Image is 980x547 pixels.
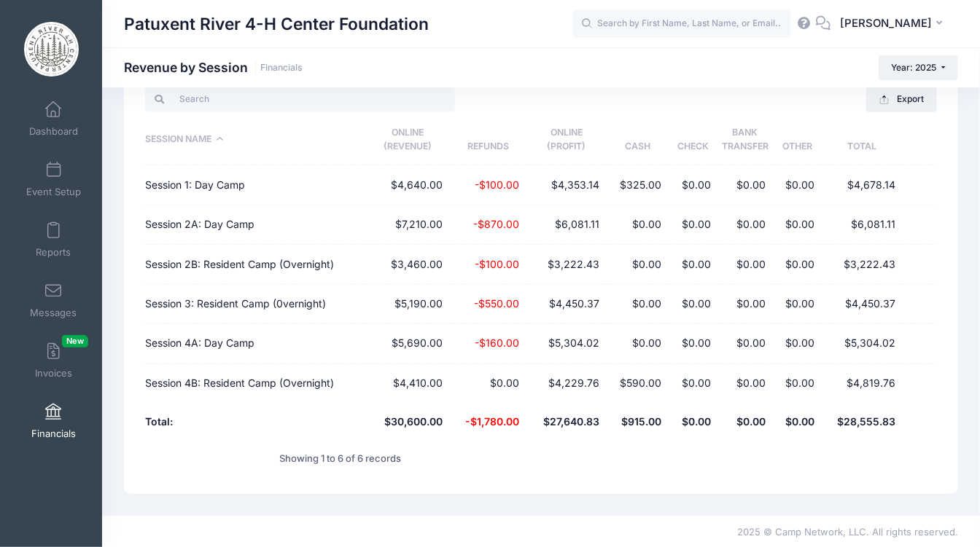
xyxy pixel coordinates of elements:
span: Messages [30,307,77,319]
td: -$160.00 [450,324,527,363]
td: $0.00 [718,324,773,363]
td: $5,190.00 [367,285,450,324]
th: $915.00 [607,403,669,441]
td: $3,460.00 [367,245,450,284]
td: -$100.00 [450,245,527,284]
td: $4,678.14 [822,165,903,205]
td: Session 1: Day Camp [145,165,366,205]
th: Online(Profit): activate to sort column ascending [526,114,607,166]
span: Reports [36,246,71,259]
th: $0.00 [669,403,718,441]
a: Event Setup [19,154,88,205]
td: $590.00 [607,364,669,403]
td: $0.00 [607,285,669,324]
td: $0.00 [718,285,773,324]
td: $5,304.02 [526,324,607,363]
span: 2025 © Camp Network, LLC. All rights reserved. [737,526,958,538]
td: $4,640.00 [367,165,450,205]
a: Financials [260,63,303,74]
td: $0.00 [773,205,822,245]
img: Patuxent River 4-H Center Foundation [24,22,79,76]
th: -$1,780.00 [450,403,527,441]
td: $4,410.00 [367,364,450,403]
button: [PERSON_NAME] [831,7,958,41]
th: Check: activate to sort column ascending [669,114,718,166]
td: $4,819.76 [822,364,903,403]
td: $0.00 [718,245,773,284]
td: $0.00 [607,245,669,284]
td: $0.00 [773,165,822,205]
td: $0.00 [773,285,822,324]
td: $3,222.43 [526,245,607,284]
td: $0.00 [773,245,822,284]
td: $4,229.76 [526,364,607,403]
td: $0.00 [718,205,773,245]
td: Session 4A: Day Camp [145,324,366,363]
span: [PERSON_NAME] [840,15,932,31]
td: -$870.00 [450,205,527,245]
th: Cash: activate to sort column ascending [607,114,669,166]
input: Search by First Name, Last Name, or Email... [572,9,791,39]
td: -$100.00 [450,165,527,205]
span: Financials [31,428,76,440]
td: Session 3: Resident Camp (0vernight) [145,285,366,324]
td: $0.00 [669,165,718,205]
button: Year: 2025 [879,55,958,80]
td: $0.00 [669,364,718,403]
span: Event Setup [26,186,81,198]
a: Dashboard [19,93,88,144]
td: $6,081.11 [526,205,607,245]
td: $0.00 [669,245,718,284]
a: Reports [19,214,88,265]
td: $4,450.37 [822,285,903,324]
span: New [62,335,88,347]
h1: Revenue by Session [124,60,303,75]
th: $0.00 [773,403,822,441]
td: $3,222.43 [822,245,903,284]
td: $0.00 [718,364,773,403]
td: $0.00 [669,324,718,363]
td: $5,304.02 [822,324,903,363]
td: $7,210.00 [367,205,450,245]
td: $0.00 [669,285,718,324]
th: $30,600.00 [367,403,450,441]
a: Financials [19,396,88,446]
th: Refunds: activate to sort column ascending [450,114,527,166]
td: $5,690.00 [367,324,450,363]
td: Session 2A: Day Camp [145,205,366,245]
div: Showing 1 to 6 of 6 records [279,442,401,476]
a: Messages [19,275,88,326]
th: $28,555.83 [822,403,903,441]
button: Export [866,87,937,111]
th: $0.00 [718,403,773,441]
td: $0.00 [607,324,669,363]
td: $0.00 [773,324,822,363]
a: InvoicesNew [19,335,88,386]
td: $6,081.11 [822,205,903,245]
th: Total: activate to sort column ascending [822,114,903,166]
td: $4,450.37 [526,285,607,324]
span: Year: 2025 [892,62,937,73]
td: $4,353.14 [526,165,607,205]
td: Session 4B: Resident Camp (Overnight) [145,364,366,403]
th: $27,640.83 [526,403,607,441]
td: $0.00 [718,165,773,205]
td: $0.00 [607,205,669,245]
span: Dashboard [29,125,78,138]
td: $325.00 [607,165,669,205]
h1: Patuxent River 4-H Center Foundation [124,7,429,41]
td: $0.00 [773,364,822,403]
th: Online(Revenue): activate to sort column ascending [367,114,450,166]
td: $0.00 [450,364,527,403]
td: -$550.00 [450,285,527,324]
td: $0.00 [669,205,718,245]
span: Invoices [35,367,72,379]
input: Search [145,87,455,111]
th: Session Name: activate to sort column descending [145,114,366,166]
th: BankTransfer: activate to sort column ascending [718,114,773,166]
th: Total: [145,403,366,441]
td: Session 2B: Resident Camp (Overnight) [145,245,366,284]
th: Other: activate to sort column ascending [773,114,822,166]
